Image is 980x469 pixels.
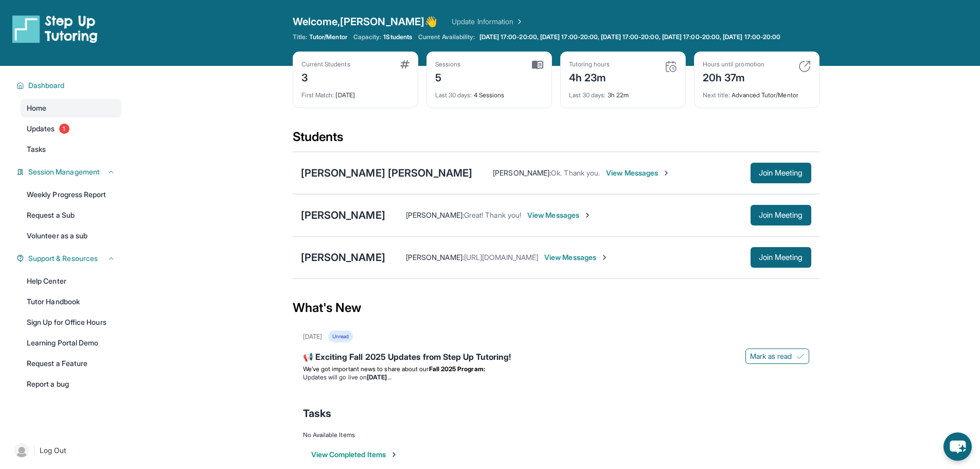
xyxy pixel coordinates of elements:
[532,60,543,70] img: card
[21,119,121,138] a: Updates1
[759,212,803,218] span: Join Meeting
[301,68,350,85] div: 3
[569,68,610,85] div: 4h 23m
[27,144,46,154] span: Tasks
[750,351,792,361] span: Mark as read
[544,252,609,263] span: View Messages
[798,60,811,73] img: card
[435,91,472,99] span: Last 30 days :
[703,60,764,68] div: Hours until promotion
[12,14,98,43] img: logo
[21,375,121,393] a: Report a bug
[751,247,811,268] button: Join Meeting
[14,443,29,458] img: user-img
[21,354,121,373] a: Request a Feature
[309,33,347,41] span: Tutor/Mentor
[606,168,670,178] span: View Messages
[600,253,609,262] img: Chevron-Right
[27,124,55,134] span: Updates
[751,163,811,183] button: Join Meeting
[477,33,783,41] a: [DATE] 17:00-20:00, [DATE] 17:00-20:00, [DATE] 17:00-20:00, [DATE] 17:00-20:00, [DATE] 17:00-20:00
[59,124,69,134] span: 1
[301,85,409,99] div: [DATE]
[452,16,524,27] a: Update Information
[583,211,592,219] img: Chevron-Right
[796,352,805,360] img: Mark as read
[703,68,764,85] div: 20h 37m
[28,167,100,177] span: Session Management
[703,85,811,99] div: Advanced Tutor/Mentor
[569,91,606,99] span: Last 30 days :
[328,331,353,342] div: Unread
[21,206,121,224] a: Request a Sub
[493,168,551,177] span: [PERSON_NAME] :
[301,91,334,99] span: First Match :
[303,351,809,365] div: 📢 Exciting Fall 2025 Updates from Step Up Tutoring!
[751,205,811,225] button: Join Meeting
[435,60,461,68] div: Sessions
[301,208,385,222] div: [PERSON_NAME]
[311,449,398,460] button: View Completed Items
[24,253,115,264] button: Support & Resources
[406,211,464,219] span: [PERSON_NAME] :
[745,349,809,364] button: Mark as read
[21,99,121,117] a: Home
[418,33,475,41] span: Current Availability:
[303,431,809,439] div: No Available Items
[24,80,115,91] button: Dashboard
[303,406,331,421] span: Tasks
[21,140,121,159] a: Tasks
[464,211,521,219] span: Great! Thank you!
[406,253,464,262] span: [PERSON_NAME] :
[569,85,677,99] div: 3h 22m
[383,33,412,41] span: 1 Students
[759,254,803,260] span: Join Meeting
[301,250,385,265] div: [PERSON_NAME]
[513,16,524,27] img: Chevron Right
[551,168,600,177] span: Ok. Thank you.
[21,185,121,204] a: Weekly Progress Report
[703,91,730,99] span: Next title :
[665,60,677,73] img: card
[303,373,809,381] li: Updates will go live on
[353,33,382,41] span: Capacity:
[435,68,461,85] div: 5
[21,227,121,245] a: Volunteer as a sub
[24,167,115,177] button: Session Management
[303,365,429,373] span: We’ve got important news to share about our
[293,129,819,151] div: Students
[28,253,98,264] span: Support & Resources
[293,285,819,331] div: What's New
[400,60,409,68] img: card
[569,60,610,68] div: Tutoring hours
[33,444,35,457] span: |
[40,445,66,456] span: Log Out
[27,103,46,113] span: Home
[21,272,121,290] a: Help Center
[367,373,391,381] strong: [DATE]
[662,169,670,177] img: Chevron-Right
[293,14,438,29] span: Welcome, [PERSON_NAME] 👋
[943,432,972,461] button: chat-button
[479,33,781,41] span: [DATE] 17:00-20:00, [DATE] 17:00-20:00, [DATE] 17:00-20:00, [DATE] 17:00-20:00, [DATE] 17:00-20:00
[21,334,121,352] a: Learning Portal Demo
[21,313,121,332] a: Sign Up for Office Hours
[10,439,121,462] a: |Log Out
[301,166,473,180] div: [PERSON_NAME] [PERSON_NAME]
[435,85,543,99] div: 4 Sessions
[429,365,485,373] strong: Fall 2025 Program:
[464,253,538,262] span: [URL][DOMAIN_NAME]
[527,210,592,220] span: View Messages
[28,80,65,91] span: Dashboard
[759,170,803,176] span: Join Meeting
[21,292,121,311] a: Tutor Handbook
[301,60,350,68] div: Current Students
[303,333,322,341] div: [DATE]
[293,33,307,41] span: Title:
